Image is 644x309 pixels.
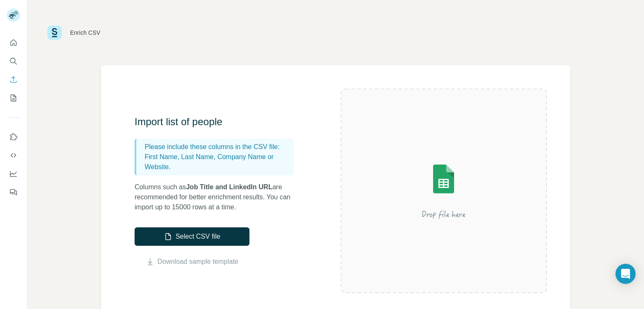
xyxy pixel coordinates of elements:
[158,257,239,267] a: Download sample template
[7,148,20,163] button: Use Surfe API
[47,26,62,40] img: Surfe Logo
[7,185,20,200] button: Feedback
[7,90,20,106] button: My lists
[7,35,20,50] button: Quick start
[145,142,291,152] p: Please include these columns in the CSV file:
[7,54,20,69] button: Search
[615,264,636,284] div: Open Intercom Messenger
[7,166,20,181] button: Dashboard
[145,152,291,172] p: First Name, Last Name, Company Name or Website.
[368,141,519,241] img: Surfe Illustration - Drop file here or select below
[135,182,302,212] p: Columns such as are recommended for better enrichment results. You can import up to 15000 rows at...
[186,183,273,191] span: Job Title and LinkedIn URL
[135,115,302,129] h3: Import list of people
[135,257,249,267] button: Download sample template
[135,227,249,246] button: Select CSV file
[70,28,100,37] div: Enrich CSV
[7,72,20,87] button: Enrich CSV
[7,129,20,144] button: Use Surfe on LinkedIn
